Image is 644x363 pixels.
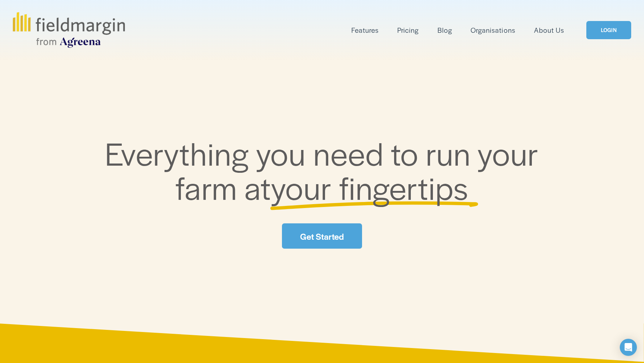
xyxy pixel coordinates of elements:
[397,24,419,36] a: Pricing
[534,24,564,36] a: About Us
[282,223,362,249] a: Get Started
[351,24,379,36] a: folder dropdown
[438,24,452,36] a: Blog
[620,339,637,356] div: Open Intercom Messenger
[271,165,468,209] span: your fingertips
[13,12,125,48] img: fieldmargin.com
[471,24,515,36] a: Organisations
[351,25,379,35] span: Features
[586,21,631,39] a: LOGIN
[105,130,546,209] span: Everything you need to run your farm at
